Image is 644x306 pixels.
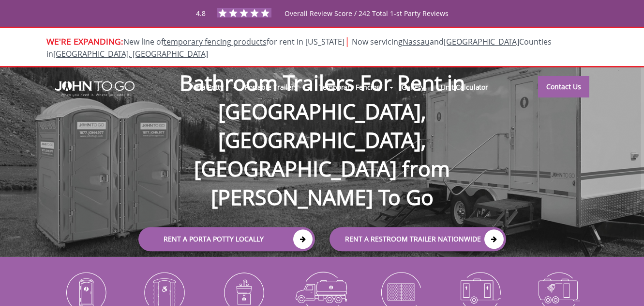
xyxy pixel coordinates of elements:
[393,77,432,97] a: Gallery
[46,35,123,47] span: WE'RE EXPANDING:
[285,9,449,37] span: Overall Review Score / 242 Total 1-st Party Reviews
[181,77,232,97] a: Porta Potty
[196,9,206,18] span: 4.8
[46,36,552,59] span: Now servicing and Counties in
[53,48,208,59] a: [GEOGRAPHIC_DATA], [GEOGRAPHIC_DATA]
[55,81,135,97] img: JOHN to go
[538,76,589,97] a: Contact Us
[311,77,389,97] a: Temporary Fencing
[138,227,315,251] a: Rent a Porta Potty Locally
[237,77,306,97] a: Portable Trailers
[46,36,552,59] span: New line of for rent in [US_STATE]
[329,227,506,251] a: rent a RESTROOM TRAILER Nationwide
[129,37,516,212] h1: Bathroom Trailers For Rent in [GEOGRAPHIC_DATA], [GEOGRAPHIC_DATA], [GEOGRAPHIC_DATA] from [PERSO...
[433,77,497,97] a: Unit Calculator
